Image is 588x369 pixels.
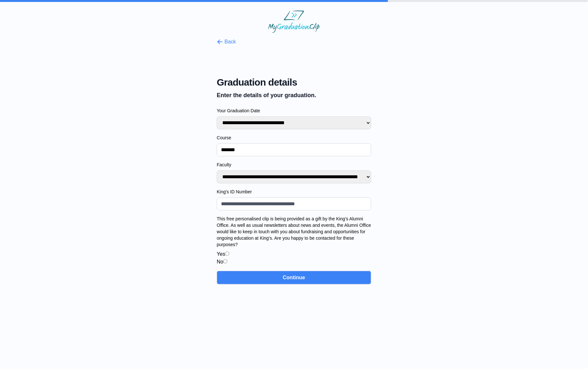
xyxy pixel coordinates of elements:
[217,189,371,195] label: King's ID Number
[217,259,223,264] label: No
[217,107,371,114] label: Your Graduation Date
[217,91,371,100] p: Enter the details of your graduation.
[217,216,371,248] label: This free personalised clip is being provided as a gift by the King’s Alumni Office. As well as u...
[217,134,371,141] label: Course
[217,38,236,46] button: Back
[217,161,371,168] label: Faculty
[268,10,320,33] img: MyGraduationClip
[217,77,371,88] span: Graduation details
[217,271,371,284] button: Continue
[217,251,225,257] label: Yes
